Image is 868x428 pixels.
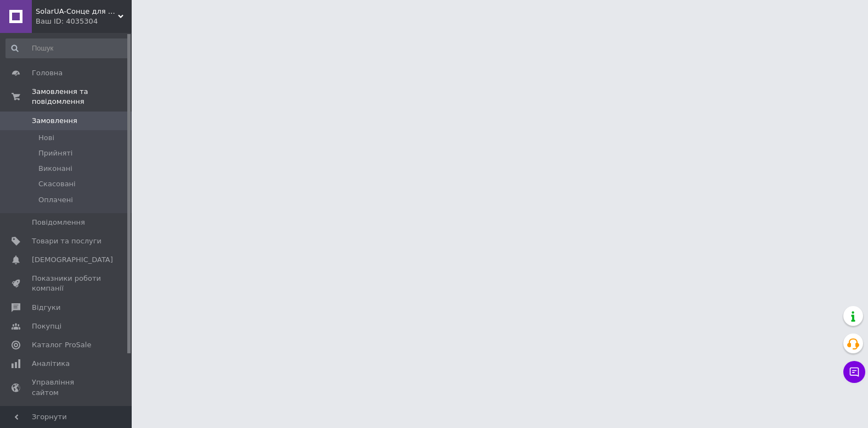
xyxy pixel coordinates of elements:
span: Аналітика [32,359,70,369]
div: Ваш ID: 4035304 [36,16,132,26]
span: Прийняті [38,148,72,158]
span: Скасовані [38,179,76,189]
input: Пошук [5,38,129,58]
span: Головна [32,68,63,78]
span: Відгуки [32,303,60,313]
span: Управління сайтом [32,377,102,397]
span: Нові [38,133,54,143]
span: Каталог ProSale [32,340,91,350]
span: Замовлення та повідомлення [32,87,132,107]
span: Виконані [38,164,72,174]
button: Чат з покупцем [843,361,865,383]
span: Товари та послуги [32,236,102,246]
span: Показники роботи компанії [32,274,102,293]
span: SolarUA-Сонце для вашого дому [36,7,118,16]
span: Повідомлення [32,218,85,227]
span: Замовлення [32,116,77,126]
span: Оплачені [38,195,73,205]
span: [DEMOGRAPHIC_DATA] [32,255,113,265]
span: Покупці [32,321,61,331]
